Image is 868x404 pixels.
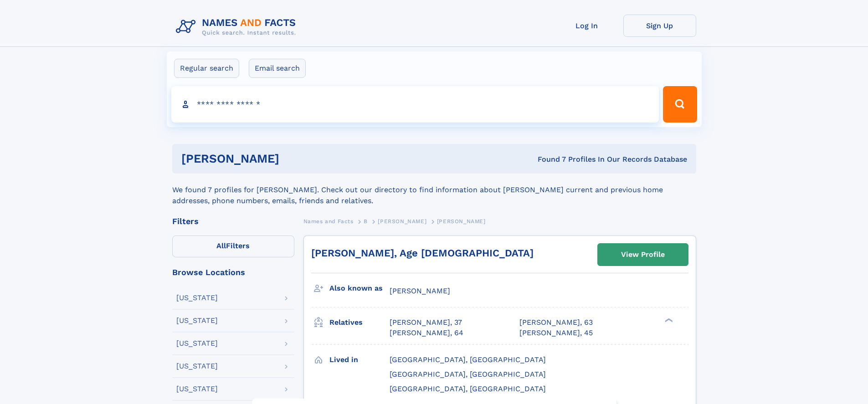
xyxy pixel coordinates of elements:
[390,286,450,295] span: [PERSON_NAME]
[408,154,687,164] div: Found 7 Profiles In Our Records Database
[519,317,593,327] a: [PERSON_NAME], 63
[364,215,368,227] a: B
[176,294,218,302] div: [US_STATE]
[663,86,697,123] button: Search Button
[171,86,659,123] input: search input
[378,215,426,227] a: [PERSON_NAME]
[172,268,294,276] div: Browse Locations
[329,315,390,330] h3: Relatives
[172,217,294,225] div: Filters
[390,370,546,378] span: [GEOGRAPHIC_DATA], [GEOGRAPHIC_DATA]
[663,317,673,323] div: ❯
[176,340,218,347] div: [US_STATE]
[174,59,239,78] label: Regular search
[172,235,294,257] label: Filters
[621,244,665,265] div: View Profile
[390,355,546,364] span: [GEOGRAPHIC_DATA], [GEOGRAPHIC_DATA]
[390,384,546,393] span: [GEOGRAPHIC_DATA], [GEOGRAPHIC_DATA]
[176,363,218,370] div: [US_STATE]
[216,241,226,250] span: All
[437,218,486,225] span: [PERSON_NAME]
[390,317,462,327] a: [PERSON_NAME], 37
[390,328,463,338] a: [PERSON_NAME], 64
[311,247,534,259] a: [PERSON_NAME], Age [DEMOGRAPHIC_DATA]
[598,244,688,266] a: View Profile
[329,281,390,296] h3: Also known as
[176,317,218,324] div: [US_STATE]
[378,218,426,225] span: [PERSON_NAME]
[303,215,354,227] a: Names and Facts
[181,153,409,164] h1: [PERSON_NAME]
[172,174,696,206] div: We found 7 profiles for [PERSON_NAME]. Check out our directory to find information about [PERSON_...
[364,218,368,225] span: B
[550,15,623,37] a: Log In
[172,15,303,39] img: Logo Names and Facts
[176,385,218,393] div: [US_STATE]
[623,15,696,37] a: Sign Up
[329,352,390,368] h3: Lived in
[249,59,306,78] label: Email search
[519,328,593,338] a: [PERSON_NAME], 45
